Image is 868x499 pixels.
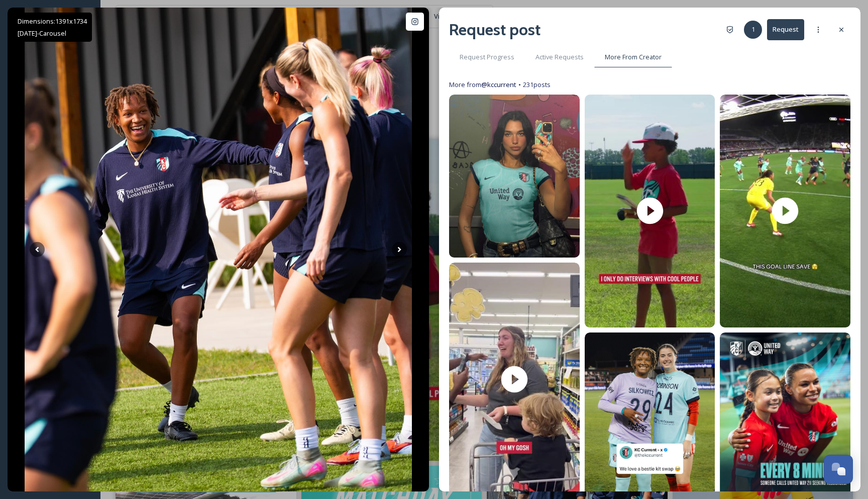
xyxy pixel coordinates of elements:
img: 18522178981037364.jpg [720,332,850,495]
h2: Request post [449,18,540,42]
span: Request Progress [460,52,514,62]
span: 1 [751,25,755,34]
img: 18077492036317809.jpg [449,95,580,258]
img: thumbnail [720,95,850,327]
button: Open Chat [824,455,853,484]
button: Request [767,19,804,40]
a: @kccurrent [481,80,516,89]
img: In good spirits over here 🤩 🔜 #KCvWAS | 9.13 | 6:30PM | #KCBABY [25,8,412,491]
span: More from [449,80,516,90]
img: thumbnail [585,95,715,327]
img: thumbnail [449,263,580,495]
span: Dimensions: 1391 x 1734 [18,17,87,26]
span: More From Creator [605,52,662,62]
span: Active Requests [535,52,584,62]
span: 231 posts [523,80,551,90]
span: [DATE] - Carousel [18,29,66,38]
img: 18033311885651093.jpg [585,332,715,495]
